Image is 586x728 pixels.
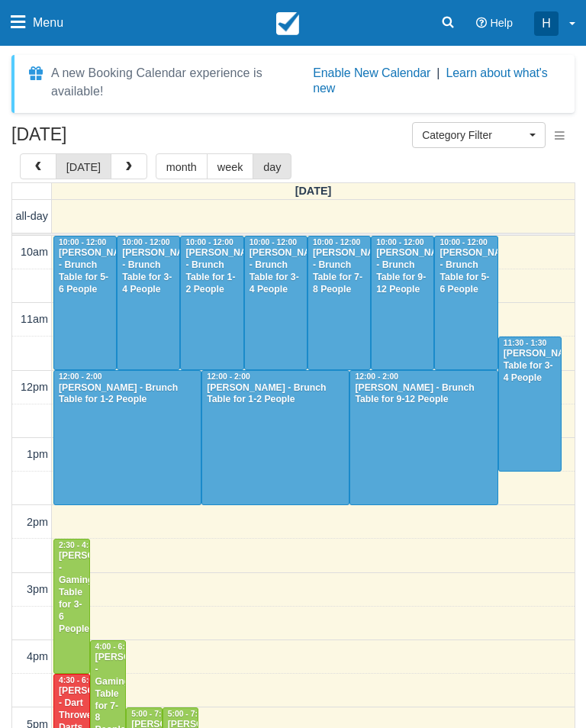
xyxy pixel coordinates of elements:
a: 11:30 - 1:30[PERSON_NAME] Table for 3-4 People [498,337,562,472]
span: 10:00 - 12:00 [122,238,169,246]
a: 10:00 - 12:00[PERSON_NAME] - Brunch Table for 3-4 People [117,236,180,370]
span: 10am [21,246,48,258]
span: 4:30 - 6:00 [59,676,98,685]
span: 12:00 - 2:00 [59,372,102,381]
div: [PERSON_NAME] - Brunch Table for 3-4 People [249,247,303,296]
span: 5:00 - 7:00 [168,710,207,718]
img: checkfront-main-nav-mini-logo.png [276,12,299,35]
span: 4:00 - 6:00 [95,643,134,651]
span: 4pm [27,650,48,662]
div: [PERSON_NAME] - Brunch Table for 5-6 People [439,247,493,296]
span: 12:00 - 2:00 [207,372,250,381]
span: 11am [21,313,48,325]
a: 12:00 - 2:00[PERSON_NAME] - Brunch Table for 9-12 People [349,370,497,505]
button: month [156,153,208,179]
div: [PERSON_NAME] - Brunch Table for 5-6 People [58,247,112,296]
div: [PERSON_NAME] - Brunch Table for 1-2 People [185,247,239,296]
span: 10:00 - 12:00 [59,238,106,246]
a: 10:00 - 12:00[PERSON_NAME] - Brunch Table for 3-4 People [244,236,307,370]
button: day [253,153,291,179]
div: [PERSON_NAME] - Brunch Table for 1-2 People [58,382,197,407]
span: 10:00 - 12:00 [313,238,360,246]
button: [DATE] [56,153,111,179]
div: A new Booking Calendar experience is available! [51,64,307,101]
span: 1pm [27,448,48,460]
a: 10:00 - 12:00[PERSON_NAME] - Brunch Table for 5-6 People [53,236,117,370]
button: Category Filter [412,122,546,148]
span: 2pm [27,516,48,528]
span: [DATE] [295,185,332,197]
span: 12:00 - 2:00 [355,372,398,381]
div: [PERSON_NAME] - Brunch Table for 1-2 People [206,382,345,407]
span: 3pm [27,583,48,595]
h2: [DATE] [11,125,204,153]
span: 5:00 - 7:00 [131,710,170,718]
a: 12:00 - 2:00[PERSON_NAME] - Brunch Table for 1-2 People [53,370,201,505]
a: 10:00 - 12:00[PERSON_NAME] - Brunch Table for 5-6 People [434,236,497,370]
a: 10:00 - 12:00[PERSON_NAME] - Brunch Table for 9-12 People [371,236,434,370]
span: 10:00 - 12:00 [185,238,233,246]
span: all-day [16,210,48,222]
a: 2:30 - 4:30[PERSON_NAME] - Gaming Table for 3-6 People [53,539,90,674]
a: 10:00 - 12:00[PERSON_NAME] - Brunch Table for 7-8 People [307,236,371,370]
span: 10:00 - 12:00 [376,238,423,246]
a: Learn about what's new [313,66,548,95]
div: H [534,11,559,36]
span: Help [490,17,513,29]
div: [PERSON_NAME] - Gaming Table for 3-6 People [58,550,85,635]
a: 10:00 - 12:00[PERSON_NAME] - Brunch Table for 1-2 People [180,236,243,370]
div: [PERSON_NAME] - Brunch Table for 7-8 People [312,247,366,296]
i: Help [476,18,487,28]
span: | [436,66,439,79]
div: [PERSON_NAME] Table for 3-4 People [503,348,557,385]
span: Category Filter [422,127,526,143]
a: 12:00 - 2:00[PERSON_NAME] - Brunch Table for 1-2 People [201,370,349,505]
span: 10:00 - 12:00 [439,238,487,246]
div: [PERSON_NAME] - Brunch Table for 3-4 People [121,247,175,296]
div: [PERSON_NAME] - Brunch Table for 9-12 People [375,247,430,296]
span: 12pm [21,381,48,393]
span: 10:00 - 12:00 [250,238,297,246]
button: week [207,153,254,179]
span: 2:30 - 4:30 [59,541,98,549]
span: 11:30 - 1:30 [504,339,547,347]
div: [PERSON_NAME] - Brunch Table for 9-12 People [354,382,493,407]
button: Enable New Calendar [313,66,430,81]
